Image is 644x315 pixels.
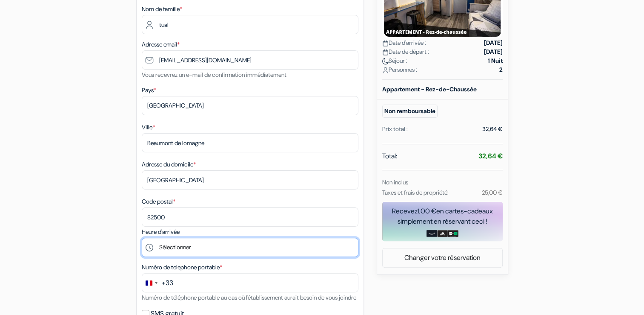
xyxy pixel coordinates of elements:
[382,49,389,55] img: calendar.svg
[162,278,173,288] div: +33
[142,227,180,236] label: Heure d'arrivée
[382,67,389,73] img: user_icon.svg
[448,230,458,237] img: uber-uber-eats-card.png
[142,263,222,272] label: Numéro de telephone portable
[382,105,438,118] small: Non remboursable
[142,15,358,34] input: Entrer le nom de famille
[382,58,389,64] img: moon.svg
[484,38,503,47] strong: [DATE]
[383,250,502,266] a: Changer votre réservation
[142,50,358,70] input: Entrer adresse e-mail
[142,294,356,301] small: Numéro de téléphone portable au cas où l'établissement aurait besoin de vous joindre
[484,47,503,56] strong: [DATE]
[382,151,397,161] span: Total:
[142,197,175,206] label: Code postal
[142,274,173,292] button: Change country, selected France (+33)
[478,152,503,160] strong: 32,64 €
[142,123,155,132] label: Ville
[382,65,417,74] span: Personnes :
[382,178,408,186] small: Non inclus
[382,206,503,227] div: Recevez en cartes-cadeaux simplement en réservant ceci !
[382,40,389,47] img: calendar.svg
[382,47,429,56] span: Date de départ :
[418,207,436,216] span: 1,00 €
[142,40,180,49] label: Adresse email
[488,56,503,65] strong: 1 Nuit
[382,56,407,65] span: Séjour :
[142,160,196,169] label: Adresse du domicile
[481,189,502,196] small: 25,00 €
[382,189,449,196] small: Taxes et frais de propriété:
[482,125,503,134] div: 32,64 €
[382,38,426,47] span: Date d'arrivée :
[142,5,182,14] label: Nom de famille
[142,71,286,79] small: Vous recevrez un e-mail de confirmation immédiatement
[437,230,448,237] img: adidas-card.png
[499,65,503,74] strong: 2
[142,86,156,95] label: Pays
[426,230,437,237] img: amazon-card-no-text.png
[382,125,408,134] div: Prix total :
[382,85,477,93] b: Appartement - Rez-de-Chaussée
